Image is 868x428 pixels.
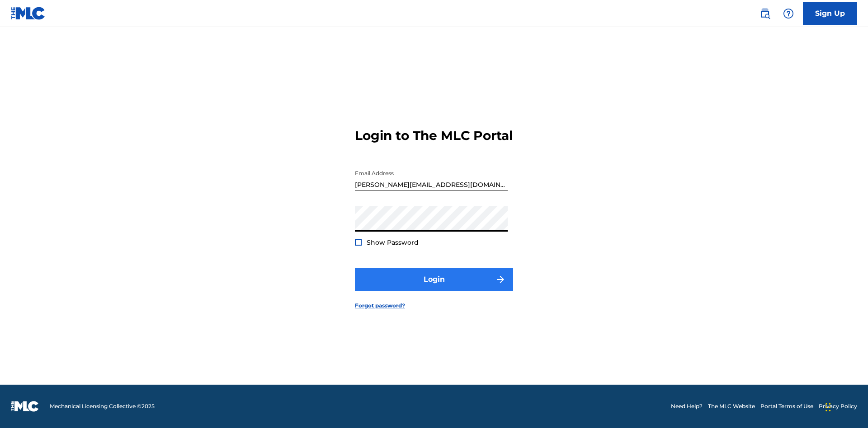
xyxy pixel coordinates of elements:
a: Portal Terms of Use [760,402,813,410]
a: Forgot password? [355,302,405,310]
h3: Login to The MLC Portal [355,128,513,144]
a: Need Help? [671,402,703,410]
span: Mechanical Licensing Collective © 2025 [50,402,155,410]
img: logo [11,401,39,412]
img: search [759,8,770,19]
a: Privacy Policy [819,402,857,410]
span: Show Password [367,238,419,247]
a: The MLC Website [708,402,755,410]
img: help [783,8,794,19]
div: Drag [826,394,831,421]
button: Login [355,268,513,291]
a: Public Search [756,5,774,23]
img: MLC Logo [11,7,46,20]
a: Sign Up [803,2,857,25]
img: f7272a7cc735f4ea7f67.svg [495,274,506,285]
iframe: Chat Widget [823,385,868,428]
div: Help [779,5,797,23]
